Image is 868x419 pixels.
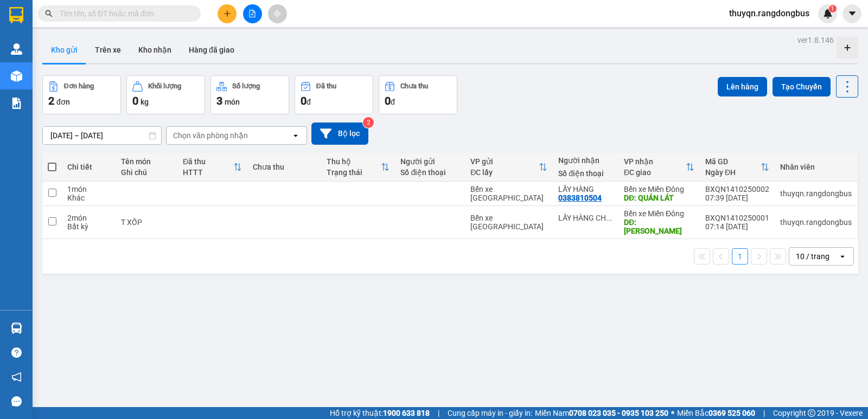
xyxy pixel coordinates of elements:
img: icon-new-feature [823,9,833,18]
span: | [763,407,765,419]
button: Kho gửi [42,37,86,63]
span: đ [391,98,395,106]
div: Bến xe [GEOGRAPHIC_DATA] [470,185,547,202]
img: logo-vxr [9,7,23,23]
img: solution-icon [11,98,22,109]
div: ĐC giao [624,168,686,177]
span: 0 [301,94,307,107]
div: Chọn văn phòng nhận [173,130,248,141]
span: đơn [56,98,70,106]
button: Trên xe [86,37,130,63]
svg: open [838,252,847,261]
button: Tạo Chuyến [773,77,831,96]
button: caret-down [843,4,861,23]
button: Khối lượng0kg [126,75,205,114]
div: Ngày ĐH [705,168,761,177]
span: search [45,10,53,17]
span: Miền Bắc [677,407,755,419]
th: Toggle SortBy [700,153,775,182]
div: thuyqn.rangdongbus [780,189,852,198]
div: Tạo kho hàng mới [837,37,858,59]
span: caret-down [847,9,857,18]
button: 1 [732,248,748,265]
div: Trạng thái [327,168,381,177]
button: Chưa thu0đ [379,75,457,114]
div: ver 1.8.146 [797,34,834,46]
div: Bến xe [GEOGRAPHIC_DATA] [470,214,547,231]
div: Bến xe Miền Đông [624,209,694,218]
span: plus [224,10,231,17]
div: Mã GD [705,157,761,166]
div: VP nhận [624,157,686,166]
span: file-add [248,10,256,17]
strong: 0369 525 060 [709,409,755,417]
div: HTTT [183,168,233,177]
span: 0 [132,94,138,107]
th: Toggle SortBy [321,153,395,182]
button: Số lượng3món [210,75,289,114]
div: Đã thu [183,157,233,166]
div: DĐ: MỘ ĐỨC [624,218,694,235]
div: Nhân viên [780,163,852,171]
div: Chi tiết [67,163,110,171]
span: 0 [385,94,391,107]
span: 2 [48,94,54,107]
div: Số điện thoại [400,168,459,177]
span: Miền Nam [535,407,668,419]
span: 3 [216,94,222,107]
div: 1 món [67,185,110,194]
span: question-circle [11,347,22,358]
span: thuyqn.rangdongbus [720,7,818,20]
div: Người gửi [400,157,459,166]
sup: 2 [363,117,374,128]
div: Đã thu [316,82,336,90]
span: copyright [808,409,815,417]
th: Toggle SortBy [177,153,247,182]
div: Số điện thoại [558,169,613,178]
input: Tìm tên, số ĐT hoặc mã đơn [60,8,188,20]
span: | [438,407,439,419]
span: món [225,98,240,106]
img: warehouse-icon [11,70,22,82]
input: Select a date range. [43,127,161,144]
span: notification [11,372,22,382]
img: warehouse-icon [11,323,22,334]
div: Chưa thu [400,82,428,90]
div: 10 / trang [796,251,829,262]
span: aim [273,10,281,17]
span: Cung cấp máy in - giấy in: [448,407,532,419]
button: Kho nhận [130,37,180,63]
div: Tên món [121,157,172,166]
div: 07:14 [DATE] [705,222,769,231]
div: BXQN1410250001 [705,214,769,222]
span: đ [307,98,311,106]
button: Đơn hàng2đơn [42,75,121,114]
div: Thu hộ [327,157,381,166]
div: Người nhận [558,156,613,165]
div: 07:39 [DATE] [705,194,769,202]
div: DĐ: QUÁN LÁT [624,194,694,202]
div: Ghi chú [121,168,172,177]
div: thuyqn.rangdongbus [780,218,852,227]
div: BXQN1410250002 [705,185,769,194]
th: Toggle SortBy [618,153,700,182]
button: aim [268,4,287,23]
button: Lên hàng [718,77,767,96]
button: file-add [243,4,262,23]
div: LẤY HÀNG CHÚ TẤN [558,214,613,222]
span: ⚪️ [671,411,674,415]
button: Đã thu0đ [295,75,373,114]
div: Khối lượng [148,82,181,90]
span: Hỗ trợ kỹ thuật: [330,407,430,419]
strong: 1900 633 818 [383,409,430,417]
div: Đơn hàng [64,82,94,90]
button: Bộ lọc [311,123,368,145]
div: Số lượng [232,82,260,90]
div: T XỐP [121,218,172,227]
div: 2 món [67,214,110,222]
span: message [11,396,22,407]
strong: 0708 023 035 - 0935 103 250 [569,409,668,417]
div: LẤY HÀNG [558,185,613,194]
span: ... [606,214,612,222]
div: ĐC lấy [470,168,539,177]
